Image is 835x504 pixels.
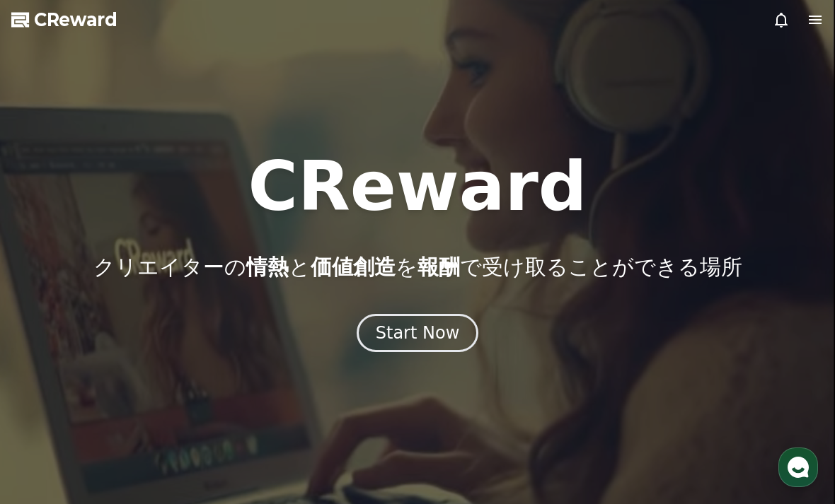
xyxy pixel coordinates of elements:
div: 문의사항을 남겨주세요 :) [47,61,180,75]
span: CReward [34,8,117,31]
button: Start Now [357,314,479,352]
div: 몇 분 내 답변 받으실 수 있어요 [77,23,195,35]
div: (수집된 개인정보는 상담 답변 알림 목적으로만 이용되고, 삭제 요청을 주시기 전까지 보유됩니다. 제출하지 않으시면 상담 답변 알림을 받을 수 없어요.) [47,221,229,291]
div: Creward [77,8,130,23]
div: 연락처를 확인해주세요. 오프라인 상태가 되면 이메일로 답변 알림을 보내드려요. [47,171,229,213]
div: 이메일 [48,325,231,339]
div: CReward [45,151,83,163]
a: Start Now [357,328,479,341]
h1: CReward [248,153,587,221]
div: 안녕하세요 크리워드입니다. [47,47,180,61]
div: 승인 관련해서 고객센터에 문의하라고 표시되는데 뭘까요? [72,103,255,131]
p: クリエイターの と を で受け取ることができる場所 [93,254,742,280]
span: 情熱 [246,254,289,279]
span: [DOMAIN_NAME][EMAIL_ADDRESS][DOMAIN_NAME] [51,345,228,387]
div: Start Now [376,322,460,344]
a: CReward [11,8,117,31]
span: 価値創造 [311,254,396,279]
span: 報酬 [417,254,460,279]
